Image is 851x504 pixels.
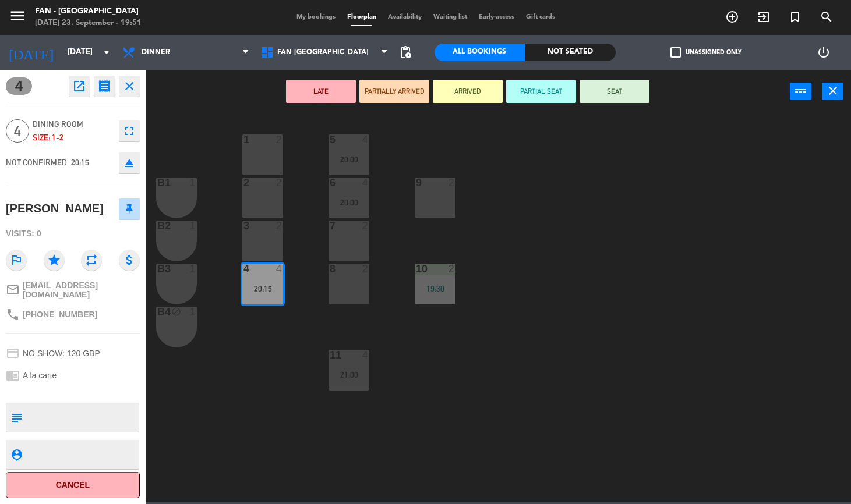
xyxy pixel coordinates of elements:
div: 1 [190,178,197,188]
i: repeat [81,250,102,271]
i: credit_card [6,346,20,360]
button: open_in_new [69,76,90,97]
div: 2 [362,264,369,274]
i: open_in_new [72,79,86,93]
div: 4 [276,264,283,274]
i: phone [6,307,20,321]
div: 2 [362,221,369,231]
i: search [820,10,834,24]
div: 19:30 [415,285,455,293]
button: PARTIALLY ARRIVED [359,80,429,103]
div: 4 [362,134,369,145]
i: fullscreen [122,124,136,138]
span: pending_actions [398,45,412,59]
div: 4 [362,178,369,188]
button: ARRIVED [433,80,503,103]
span: Gift cards [520,14,561,20]
div: Size: 1-2 [33,131,113,144]
span: Early-access [473,14,520,20]
button: close [822,83,843,100]
div: 1 [190,221,197,231]
i: turned_in_not [788,10,802,24]
span: check_box_outline_blank [670,47,681,58]
div: Fan - [GEOGRAPHIC_DATA] [35,6,142,17]
span: Floorplan [341,14,382,20]
span: Dining Room [33,118,113,131]
span: [PHONE_NUMBER] [23,310,97,319]
div: Visits: 0 [6,223,140,244]
div: 20:00 [329,155,369,164]
button: menu [9,7,26,29]
i: add_circle_outline [725,10,739,24]
div: 1 [190,307,197,317]
div: 2 [449,178,455,188]
div: [DATE] 23. September - 19:51 [35,17,142,29]
span: 4 [6,119,29,143]
button: fullscreen [119,120,140,141]
i: receipt [97,79,111,93]
i: block [171,307,181,317]
div: [PERSON_NAME] [6,199,104,218]
span: My bookings [291,14,341,20]
i: mail_outline [6,283,20,297]
label: Unassigned only [670,47,741,58]
div: 20:15 [242,285,283,293]
i: close [122,79,136,93]
div: 9 [416,178,416,188]
a: mail_outline[EMAIL_ADDRESS][DOMAIN_NAME] [6,281,140,299]
i: exit_to_app [757,10,771,24]
i: eject [122,156,136,170]
div: 10 [416,264,416,274]
button: eject [119,152,140,173]
i: person_pin [10,448,23,461]
span: 4 [6,77,32,95]
div: Not seated [525,44,616,61]
button: Cancel [6,472,140,498]
span: Availability [382,14,428,20]
i: power_settings_new [817,45,831,59]
i: outlined_flag [6,250,27,271]
span: A la carte [23,371,57,380]
i: menu [9,7,26,24]
div: 2 [276,221,283,231]
i: attach_money [119,250,140,271]
span: 20:15 [71,158,89,167]
div: 5 [330,134,330,145]
span: Fan [GEOGRAPHIC_DATA] [277,48,369,56]
div: 8 [330,264,330,274]
div: 2 [276,134,283,145]
button: power_input [790,83,811,100]
span: Waiting list [428,14,473,20]
div: 11 [330,350,330,360]
i: star [44,250,65,271]
div: 6 [330,178,330,188]
div: 2 [449,264,455,274]
button: PARTIAL SEAT [506,80,576,103]
div: 2 [276,178,283,188]
span: Dinner [142,48,170,56]
i: chrome_reader_mode [6,368,20,382]
button: close [119,76,140,97]
div: 4 [362,350,369,360]
div: 21:00 [329,371,369,379]
div: 20:00 [329,198,369,207]
i: power_input [794,84,808,98]
div: 1 [190,264,197,274]
button: SEAT [580,80,649,103]
i: arrow_drop_down [100,45,114,59]
span: [EMAIL_ADDRESS][DOMAIN_NAME] [23,281,140,299]
button: receipt [94,76,115,97]
div: All Bookings [435,44,525,61]
div: 7 [330,221,330,231]
span: NOT CONFIRMED [6,158,67,167]
i: close [826,84,840,98]
i: subject [10,411,23,424]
